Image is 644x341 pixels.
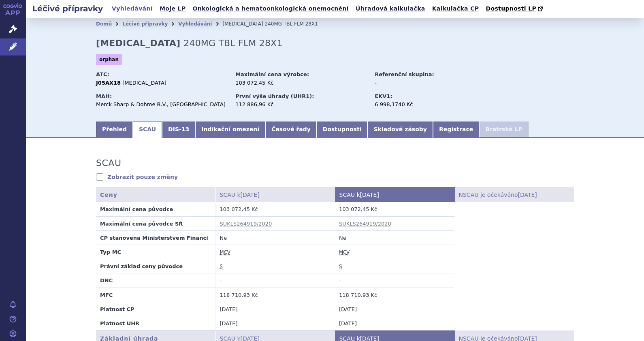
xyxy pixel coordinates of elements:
strong: Maximální cena výrobce: [235,71,309,77]
abbr: maximální cena výrobce [339,249,350,256]
a: Moje LP [157,3,188,14]
a: Časové řady [265,121,317,138]
span: Dostupnosti LP [486,5,536,12]
abbr: maximální cena výrobce [220,249,230,256]
a: Dostupnosti LP [483,3,547,15]
strong: První výše úhrady (UHR1): [235,93,314,99]
a: SUKLS264919/2020 [339,221,391,227]
a: Vyhledávání [178,21,212,27]
span: orphan [96,54,122,65]
strong: MFC [100,292,113,298]
a: Onkologická a hematoonkologická onemocnění [190,3,351,14]
div: - [375,79,466,87]
th: SCAU k [335,187,454,202]
abbr: stanovena nebo změněna ve správním řízení podle zákona č. 48/1997 Sb. ve znění účinném od 1.1.2008 [339,264,342,270]
a: Registrace [433,121,479,138]
td: - [335,273,454,288]
h3: SCAU [96,158,121,168]
strong: Právní základ ceny původce [100,263,183,269]
td: [DATE] [215,302,335,316]
span: [DATE] [518,192,537,198]
strong: Maximální cena původce [100,206,173,212]
td: 103 072,45 Kč [215,202,335,216]
strong: J05AX18 [96,80,121,86]
strong: Maximální cena původce SŘ [100,221,183,227]
td: 118 710,93 Kč [215,288,335,302]
div: Merck Sharp & Dohme B.V., [GEOGRAPHIC_DATA] [96,101,228,108]
td: - [215,273,335,288]
a: SUKLS264919/2020 [220,221,272,227]
a: Skladové zásoby [367,121,433,138]
a: Dostupnosti [317,121,368,138]
strong: EKV1: [375,93,392,99]
a: Léčivé přípravky [122,21,168,27]
td: Ne [215,230,335,245]
th: SCAU k [215,187,335,202]
span: 240MG TBL FLM 28X1 [265,21,318,27]
strong: ATC: [96,71,109,77]
a: SCAU [133,121,162,138]
td: [DATE] [335,302,454,316]
span: [MEDICAL_DATA] [222,21,263,27]
a: Kalkulačka CP [430,3,482,14]
strong: [MEDICAL_DATA] [96,38,180,48]
div: 6 998,1740 Kč [375,101,466,108]
a: DIS-13 [162,121,195,138]
abbr: stanovena nebo změněna ve správním řízení podle zákona č. 48/1997 Sb. ve znění účinném od 1.1.2008 [220,264,223,270]
a: Vyhledávání [109,3,155,14]
span: 240MG TBL FLM 28X1 [183,38,282,48]
div: 103 072,45 Kč [235,79,367,87]
span: [DATE] [241,192,260,198]
span: [DATE] [360,192,379,198]
td: [DATE] [215,316,335,330]
td: 118 710,93 Kč [335,288,454,302]
div: 112 886,96 Kč [235,101,367,108]
strong: Platnost CP [100,306,134,312]
a: Přehled [96,121,133,138]
strong: CP stanovena Ministerstvem Financí [100,235,208,241]
strong: DNC [100,277,113,283]
a: Domů [96,21,112,27]
th: Ceny [96,187,215,202]
strong: Typ MC [100,249,121,255]
strong: MAH: [96,93,112,99]
th: NSCAU je očekáváno [454,187,574,202]
a: Úhradová kalkulačka [353,3,428,14]
strong: Platnost UHR [100,320,139,326]
a: Indikační omezení [195,121,265,138]
span: [MEDICAL_DATA] [122,80,166,86]
td: [DATE] [335,316,454,330]
td: Ne [335,230,454,245]
td: 103 072,45 Kč [335,202,454,216]
strong: Referenční skupina: [375,71,434,77]
h2: Léčivé přípravky [26,3,109,14]
a: Zobrazit pouze změny [96,173,178,181]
